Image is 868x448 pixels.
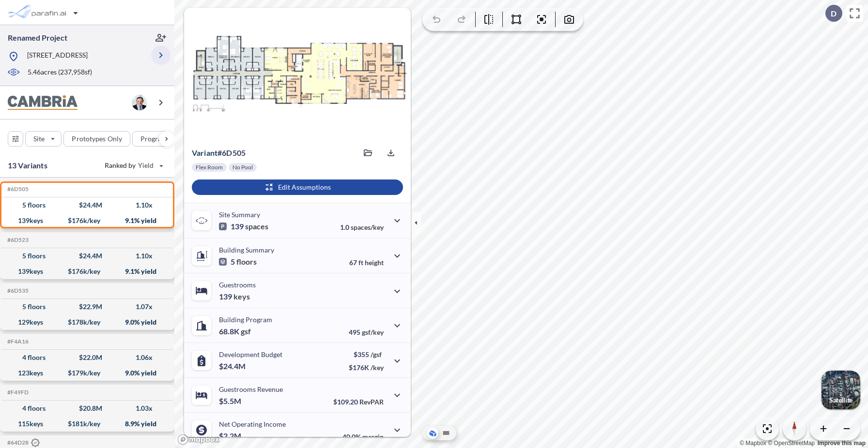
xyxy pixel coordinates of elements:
h5: Click to copy the code [5,287,29,294]
button: Prototypes Only [63,131,130,147]
p: Net Operating Income [219,420,286,428]
span: /gsf [371,350,382,358]
p: 40.0% [342,433,384,441]
p: Guestrooms Revenue [219,385,283,393]
button: Site [25,131,62,147]
span: floors [236,257,257,267]
p: Building Program [219,315,272,324]
button: Edit Assumptions [192,179,403,195]
p: 13 Variants [8,160,47,171]
p: 139 [219,222,268,231]
p: $24.4M [219,361,247,371]
p: 495 [349,328,384,336]
span: Variant [192,148,217,157]
p: 139 [219,292,250,301]
p: Building Summary [219,246,274,254]
p: Edit Assumptions [278,182,331,192]
p: $2.2M [219,431,243,441]
img: Switcher Image [821,371,860,409]
h5: Click to copy the code [5,439,40,448]
p: Site Summary [219,210,260,219]
button: Program [132,131,185,147]
button: Switcher ImageSatellite [821,371,860,409]
span: spaces/key [351,223,384,231]
p: D [831,9,837,18]
p: 5 [219,257,257,267]
p: 67 [349,258,384,267]
span: /key [371,363,384,372]
a: Mapbox homepage [177,434,220,445]
span: height [365,258,384,267]
span: spaces [245,222,268,231]
p: No Pool [232,164,253,171]
span: Yield [138,161,154,170]
p: Program [140,134,168,144]
button: Aerial View [427,427,438,439]
p: 5.46 acres ( 237,958 sf) [28,67,92,78]
span: ft [358,258,363,267]
p: $176K [349,363,384,372]
p: # 6d505 [192,148,246,158]
span: RevPAR [359,398,384,406]
span: margin [362,433,384,441]
p: Satellite [829,396,852,404]
p: 68.8K [219,327,251,336]
p: Development Budget [219,350,282,358]
p: Guestrooms [219,281,256,289]
p: 1.0 [340,223,384,231]
a: Mapbox [740,440,766,447]
p: $5.5M [219,396,243,406]
p: Renamed Project [8,32,67,43]
h5: Click to copy the code [5,237,29,243]
img: BrandImage [8,95,77,110]
span: gsf/key [362,328,384,336]
a: Improve this map [818,440,866,447]
span: gsf [241,327,251,336]
h5: Click to copy the code [5,186,29,193]
button: Site Plan [440,427,452,439]
h5: Click to copy the code [5,389,29,396]
p: $109.20 [333,398,384,406]
p: [STREET_ADDRESS] [27,50,88,62]
p: $355 [349,350,384,358]
p: Site [33,134,45,144]
button: Ranked by Yield [97,158,170,173]
p: Prototypes Only [72,134,122,144]
span: keys [233,292,250,301]
a: OpenStreetMap [768,440,815,447]
p: Flex Room [196,164,223,171]
h5: Click to copy the code [5,338,29,345]
img: user logo [132,95,147,110]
